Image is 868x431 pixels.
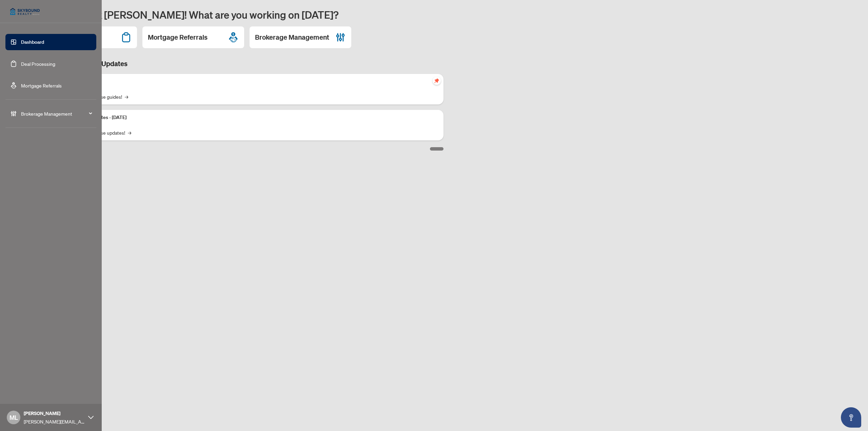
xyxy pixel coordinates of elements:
[125,93,128,100] span: →
[841,407,861,428] button: Open asap
[5,3,44,20] img: logo
[9,413,18,422] span: ML
[21,110,92,117] span: Brokerage Management
[71,78,438,85] p: Self-Help
[24,410,85,417] span: [PERSON_NAME]
[21,39,44,45] a: Dashboard
[24,418,85,425] span: [PERSON_NAME][EMAIL_ADDRESS][DOMAIN_NAME]
[35,59,443,68] h3: Brokerage & Industry Updates
[433,77,441,85] span: pushpin
[35,8,860,21] h1: Welcome back [PERSON_NAME]! What are you working on [DATE]?
[255,33,329,42] h2: Brokerage Management
[148,33,208,42] h2: Mortgage Referrals
[128,129,131,136] span: →
[71,114,438,121] p: Platform Updates - [DATE]
[21,61,55,67] a: Deal Processing
[21,82,62,89] a: Mortgage Referrals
